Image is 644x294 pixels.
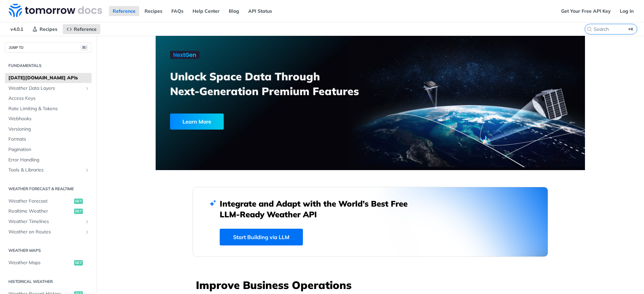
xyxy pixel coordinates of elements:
a: Reference [109,6,139,16]
a: Weather TimelinesShow subpages for Weather Timelines [5,217,92,227]
span: Realtime Weather [8,208,72,215]
a: Weather Data LayersShow subpages for Weather Data Layers [5,83,92,93]
a: Get Your Free API Key [557,6,614,16]
span: get [74,199,83,204]
span: Error Handling [8,157,90,163]
div: Learn More [170,114,224,130]
a: Blog [225,6,243,16]
a: FAQs [168,6,187,16]
a: Rate Limiting & Tokens [5,104,92,114]
a: [DATE][DOMAIN_NAME] APIs [5,73,92,83]
a: Weather Forecastget [5,196,92,206]
span: Weather Forecast [8,198,72,205]
h2: Weather Maps [5,247,92,253]
a: Realtime Weatherget [5,206,92,216]
a: Reference [63,24,100,34]
a: Weather on RoutesShow subpages for Weather on Routes [5,227,92,237]
a: Tools & LibrariesShow subpages for Tools & Libraries [5,165,92,175]
span: Weather Data Layers [8,85,83,92]
a: Recipes [29,24,61,34]
button: Show subpages for Tools & Libraries [85,167,90,173]
h2: Historical Weather [5,279,92,285]
span: Pagination [8,146,90,153]
span: Recipes [40,26,57,32]
a: Webhooks [5,114,92,124]
svg: Search [587,26,592,32]
a: Versioning [5,124,92,134]
button: Show subpages for Weather Data Layers [85,86,90,91]
a: Learn More [170,114,336,130]
a: API Status [245,6,276,16]
a: Access Keys [5,93,92,103]
h2: Integrate and Adapt with the World’s Best Free LLM-Ready Weather API [220,198,418,220]
span: v4.0.1 [7,24,27,34]
a: Error Handling [5,155,92,165]
span: Tools & Libraries [8,167,83,173]
span: Webhooks [8,116,90,122]
kbd: ⌘K [627,26,635,32]
h3: Unlock Space Data Through Next-Generation Premium Features [170,69,378,98]
button: Show subpages for Weather on Routes [85,229,90,235]
span: [DATE][DOMAIN_NAME] APIs [8,75,90,81]
img: NextGen [170,51,200,59]
a: Help Center [189,6,223,16]
span: get [74,260,83,266]
span: Weather Timelines [8,218,83,225]
img: Tomorrow.io Weather API Docs [9,4,102,17]
a: Pagination [5,145,92,155]
a: Log In [616,6,637,16]
h2: Weather Forecast & realtime [5,186,92,192]
span: Weather Maps [8,260,72,266]
span: Weather on Routes [8,229,83,235]
a: Weather Mapsget [5,258,92,268]
button: JUMP TO⌘/ [5,43,92,53]
span: Rate Limiting & Tokens [8,105,90,112]
button: Show subpages for Weather Timelines [85,219,90,224]
span: Versioning [8,126,90,133]
span: ⌘/ [80,45,88,51]
a: Recipes [141,6,166,16]
span: Reference [74,26,97,32]
span: Formats [8,136,90,143]
a: Start Building via LLM [220,229,303,245]
span: get [74,209,83,214]
a: Formats [5,134,92,144]
span: Access Keys [8,95,90,102]
h2: Fundamentals [5,63,92,69]
h3: Improve Business Operations [196,278,548,292]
